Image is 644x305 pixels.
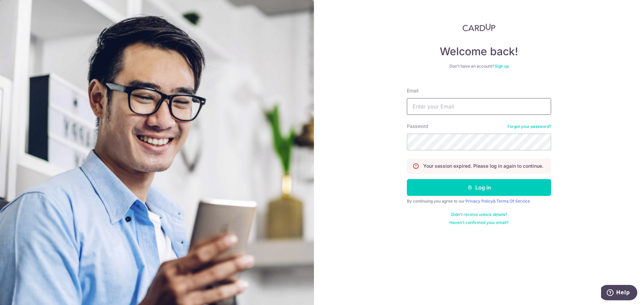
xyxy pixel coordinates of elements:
iframe: Opens a widget where you can find more information [601,285,637,302]
div: By continuing you agree to our & [407,199,551,204]
img: CardUp Logo [463,23,495,31]
a: Sign up [495,64,509,69]
a: Haven't confirmed your email? [449,220,508,225]
a: Didn't receive unlock details? [451,212,507,217]
button: Log in [407,179,551,196]
a: Privacy Policy [466,199,493,204]
label: Email [407,87,418,94]
div: Don’t have an account? [407,64,551,69]
a: Terms Of Service [496,199,530,204]
p: Your session expired. Please log in again to continue. [423,163,543,169]
input: Enter your Email [407,98,551,115]
a: Forgot your password? [507,124,551,129]
label: Password [407,123,428,130]
h4: Welcome back! [407,45,551,58]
